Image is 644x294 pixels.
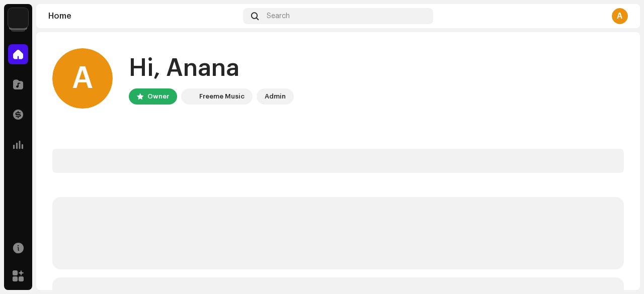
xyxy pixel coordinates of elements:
[8,8,28,28] img: 7951d5c0-dc3c-4d78-8e51-1b6de87acfd8
[265,90,286,103] div: Admin
[199,90,245,103] div: Freeme Music
[52,48,113,109] div: A
[48,12,239,20] div: Home
[612,8,628,24] div: A
[183,90,195,103] img: 7951d5c0-dc3c-4d78-8e51-1b6de87acfd8
[129,52,294,84] div: Hi, Anana
[147,90,169,103] div: Owner
[267,12,290,20] span: Search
